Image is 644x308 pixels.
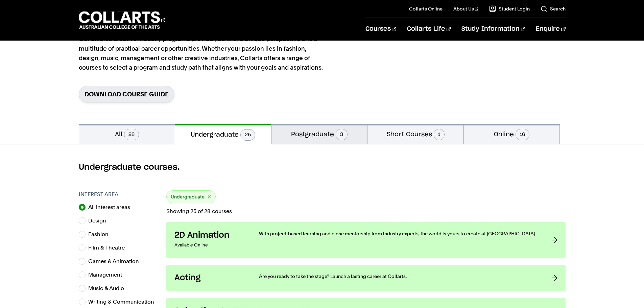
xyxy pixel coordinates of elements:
[174,273,245,283] h3: Acting
[88,270,127,280] label: Management
[336,129,348,140] span: 3
[407,18,451,40] a: Collarts Life
[79,86,174,102] a: Download Course Guide
[434,129,445,140] span: 1
[79,124,175,144] button: All28
[124,129,139,140] span: 28
[174,240,245,250] p: Available Online
[166,190,216,203] div: Undergraduate
[409,5,443,12] a: Collarts Online
[271,124,367,144] button: Postgraduate3
[88,230,114,239] label: Fashion
[79,190,160,198] h3: Interest Area
[166,209,566,214] p: Showing 25 of 28 courses
[516,129,529,140] span: 16
[166,222,566,258] a: 2D Animation Available Online With project-based learning and close mentorship from industry expe...
[365,18,396,40] a: Courses
[166,265,566,291] a: Acting Are you ready to take the stage? Launch a lasting career at Collarts.
[240,129,255,141] span: 25
[453,5,478,12] a: About Us
[79,34,326,72] p: Our diverse creative industry programs provide you with a unique perspective and a multitude of p...
[536,18,565,40] a: Enquire
[175,124,271,144] button: Undergraduate25
[541,5,566,12] a: Search
[88,243,130,253] label: Film & Theatre
[259,273,538,280] p: Are you ready to take the stage? Launch a lasting career at Collarts.
[79,10,165,30] div: Go to homepage
[88,297,160,307] label: Writing & Communication
[489,5,530,12] a: Student Login
[88,284,129,293] label: Music & Audio
[461,18,525,40] a: Study Information
[88,203,136,212] label: All interest areas
[207,193,211,201] button: ×
[367,124,463,144] button: Short Courses1
[259,230,538,237] p: With project-based learning and close mentorship from industry experts, the world is yours to cre...
[79,162,566,173] h2: Undergraduate courses.
[88,216,112,226] label: Design
[88,257,144,266] label: Games & Animation
[174,230,245,240] h3: 2D Animation
[464,124,560,144] button: Online16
